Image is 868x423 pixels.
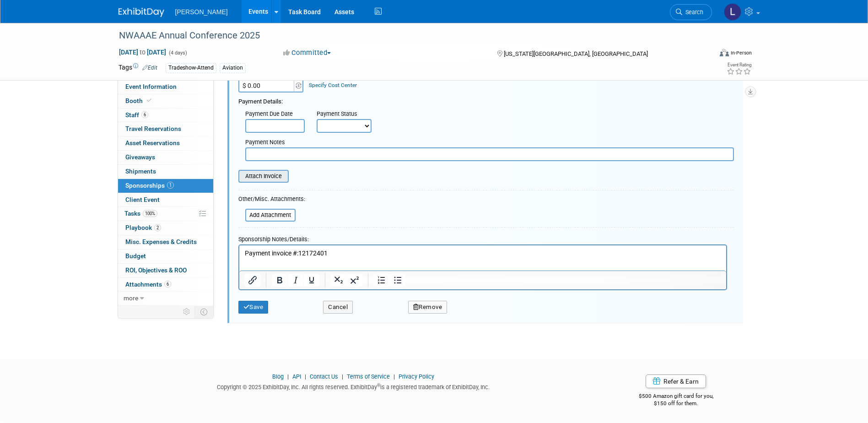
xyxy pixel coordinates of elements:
span: 6 [141,111,148,118]
a: Sponsorships1 [118,179,213,193]
div: Other/Misc. Attachments: [238,195,305,206]
img: Lindsey Wolanczyk [724,3,741,21]
div: $150 off for them. [602,400,750,407]
a: Event Information [118,80,213,94]
a: Playbook2 [118,221,213,235]
a: more [118,292,213,305]
button: Italic [288,274,303,287]
a: Tasks100% [118,207,213,221]
a: Specify Cost Center [309,82,357,88]
a: Giveaways [118,151,213,164]
a: Edit [142,65,157,71]
span: 1 [167,182,174,189]
button: Underline [304,274,319,287]
img: ExhibitDay [119,8,164,17]
a: API [292,373,301,380]
a: Search [670,4,712,20]
span: Attachments [125,281,171,288]
span: 6 [164,281,171,287]
a: Attachments6 [118,278,213,292]
td: Personalize Event Tab Strip [179,306,195,318]
span: Giveaways [125,153,155,161]
span: Budget [125,252,146,260]
td: Toggle Event Tabs [194,306,213,318]
div: Sponsorship Notes/Details: [238,231,727,244]
span: Event Information [125,83,177,90]
a: Staff6 [118,108,213,122]
button: Subscript [331,274,346,287]
div: Payment Details: [238,92,734,106]
span: [US_STATE][GEOGRAPHIC_DATA], [GEOGRAPHIC_DATA] [504,50,648,57]
a: Misc. Expenses & Credits [118,235,213,249]
a: Budget [118,249,213,263]
button: Save [238,301,269,314]
button: Superscript [347,274,362,287]
span: Misc. Expenses & Credits [125,238,197,245]
button: Bullet list [390,274,405,287]
div: Event Format [658,48,752,61]
div: Event Rating [727,63,751,67]
div: Payment Status [317,110,378,119]
button: Insert/edit link [245,274,260,287]
span: (4 days) [168,50,187,56]
div: $500 Amazon gift card for you, [602,386,750,407]
span: Shipments [125,168,156,175]
span: Sponsorships [125,182,174,189]
span: Playbook [125,224,161,231]
a: Asset Reservations [118,136,213,150]
button: Committed [280,48,334,58]
span: | [302,373,308,380]
iframe: Rich Text Area [239,245,726,271]
span: 2 [154,224,161,231]
span: more [124,294,138,302]
span: [PERSON_NAME] [175,8,228,16]
a: Terms of Service [347,373,390,380]
span: Search [682,9,703,16]
button: Remove [408,301,447,314]
span: ROI, Objectives & ROO [125,266,187,274]
a: Blog [272,373,284,380]
div: NWAAAE Annual Conference 2025 [116,27,698,44]
span: Tasks [124,210,157,217]
span: Asset Reservations [125,139,180,146]
span: to [138,49,147,56]
a: Client Event [118,193,213,207]
button: Bold [272,274,287,287]
a: ROI, Objectives & ROO [118,264,213,277]
span: Travel Reservations [125,125,181,132]
a: Shipments [118,165,213,179]
button: Cancel [323,301,353,314]
a: Contact Us [310,373,338,380]
td: Tags [119,63,157,73]
div: Payment Notes [245,138,734,147]
div: Copyright © 2025 ExhibitDay, Inc. All rights reserved. ExhibitDay is a registered trademark of Ex... [119,381,589,391]
span: | [285,373,291,380]
a: Privacy Policy [399,373,434,380]
sup: ® [377,383,380,388]
span: Client Event [125,196,160,203]
img: Format-Inperson.png [720,49,729,56]
span: [DATE] [DATE] [119,48,167,56]
i: Booth reservation complete [147,98,151,103]
span: | [340,373,345,380]
a: Travel Reservations [118,122,213,136]
span: | [391,373,397,380]
span: Booth [125,97,153,104]
a: Booth [118,94,213,108]
div: Aviation [220,63,246,73]
button: Numbered list [374,274,389,287]
span: Staff [125,111,148,119]
div: Tradeshow-Attend [166,63,216,73]
div: Payment Due Date [245,110,303,119]
a: Refer & Earn [646,374,706,388]
div: In-Person [730,49,752,56]
span: 100% [143,210,157,217]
